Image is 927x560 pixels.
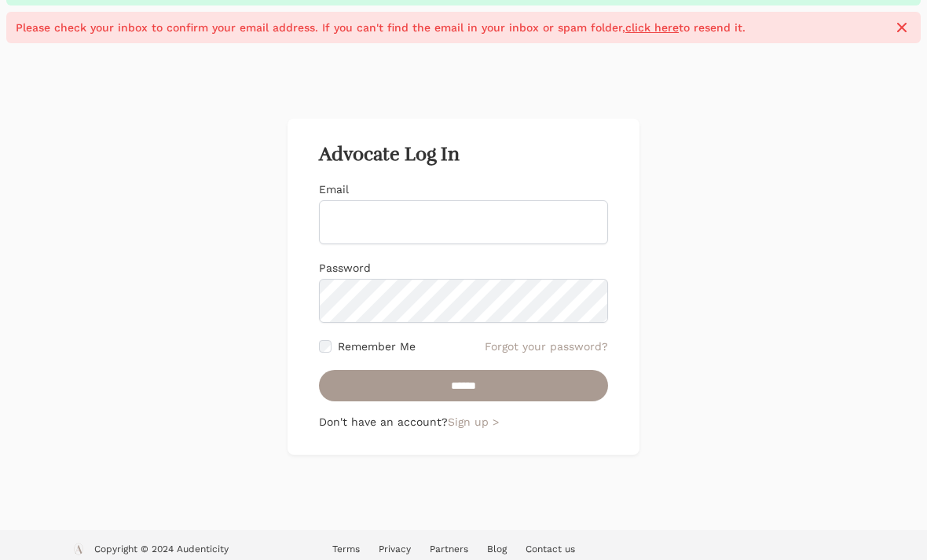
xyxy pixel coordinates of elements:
a: Partners [430,544,468,555]
a: Contact us [526,544,575,555]
a: Sign up > [448,415,499,428]
h2: Advocate Log In [319,144,608,166]
p: Don't have an account? [319,414,608,430]
a: Terms [332,544,360,555]
span: Please check your inbox to confirm your email address. If you can't find the email in your inbox ... [16,20,885,35]
label: Password [319,262,371,274]
a: Forgot your password? [485,339,608,354]
a: click here [625,21,679,34]
label: Remember Me [338,339,416,354]
a: Blog [487,544,507,555]
a: Privacy [379,544,411,555]
p: Copyright © 2024 Audenticity [94,543,229,558]
label: Email [319,183,349,196]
